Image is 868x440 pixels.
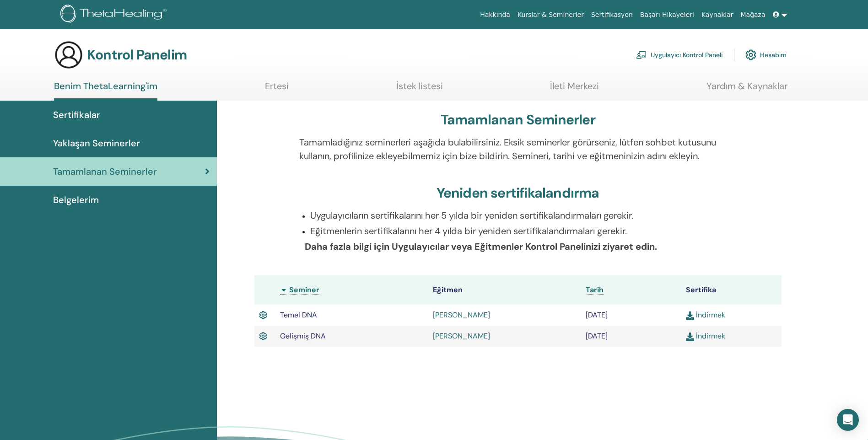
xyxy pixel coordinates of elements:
[441,112,595,128] h3: Tamamlanan Seminerler
[433,310,490,320] a: [PERSON_NAME]
[581,326,681,347] td: [DATE]
[636,6,698,23] a: Başarı Hikayeleri
[428,275,581,305] th: Eğitmen
[514,6,588,23] a: Kurslar & Seminerler
[588,6,636,23] a: Sertifikasyon
[299,135,736,163] p: Tamamladığınız seminerleri aşağıda bulabilirsiniz. Eksik seminerler görürseniz, lütfen sohbet kut...
[745,45,787,65] a: Hesabım
[686,331,725,341] a: İndirmek
[259,309,267,321] img: Active Certificate
[437,185,599,201] h3: Yeniden sertifikalandırma
[686,311,694,320] img: download.svg
[53,136,140,150] span: Yaklaşan Seminerler
[651,51,723,59] font: Uygulayıcı Kontrol Paneli
[305,241,657,252] b: Daha fazla bilgi için Uygulayıcılar veya Eğitmenler Kontrol Panelinizi ziyaret edin.
[87,47,187,63] h3: Kontrol Panelim
[310,209,736,222] p: Uygulayıcıların sertifikalarını her 5 yılda bir yeniden sertifikalandırmaları gerekir.
[581,305,681,326] td: [DATE]
[686,310,725,320] a: İndirmek
[745,47,756,63] img: cog.svg
[586,285,604,295] a: Tarih
[310,224,736,238] p: Eğitmenlerin sertifikalarını her 4 yılda bir yeniden sertifikalandırmaları gerekir.
[760,51,787,59] font: Hesabım
[636,45,723,65] a: Uygulayıcı Kontrol Paneli
[54,40,83,70] img: generic-user-icon.jpg
[550,80,599,98] a: İleti Merkezi
[686,333,694,341] img: download.svg
[53,165,157,178] span: Tamamlanan Seminerler
[280,331,326,341] span: Gelişmiş DNA
[54,80,157,101] a: Benim ThetaLearning'im
[396,80,443,98] a: İstek listesi
[837,409,859,431] div: Intercom Messenger'ı açın
[433,331,490,341] a: [PERSON_NAME]
[265,80,289,98] a: Ertesi
[280,310,317,320] span: Temel DNA
[259,330,267,342] img: Active Certificate
[636,51,647,59] img: chalkboard-teacher.svg
[698,6,737,23] a: Kaynaklar
[586,285,604,295] span: Tarih
[60,5,170,25] img: logo.png
[476,6,514,23] a: Hakkında
[53,193,99,207] span: Belgelerim
[681,275,782,305] th: Sertifika
[737,6,769,23] a: Mağaza
[53,108,100,122] span: Sertifikalar
[706,80,787,98] a: Yardım & Kaynaklar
